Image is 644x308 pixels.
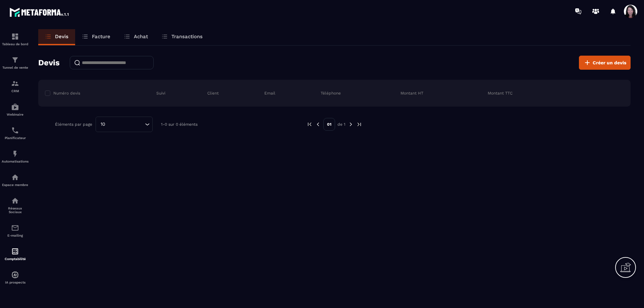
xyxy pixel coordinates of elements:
p: Comptabilité [2,257,29,261]
input: Search for option [108,121,143,128]
p: IA prospects [2,281,29,284]
a: automationsautomationsEspace membre [2,168,29,192]
p: Webinaire [2,113,29,116]
img: automations [11,103,19,111]
p: Achat [134,34,148,40]
p: Réseaux Sociaux [2,206,29,214]
a: automationsautomationsWebinaire [2,98,29,121]
img: formation [11,33,19,41]
p: Suivi [156,90,165,96]
a: Devis [38,29,75,45]
a: Facture [75,29,117,45]
p: Automatisations [2,160,29,163]
a: accountantaccountantComptabilité [2,242,29,266]
p: Transactions [171,34,203,40]
a: formationformationCRM [2,74,29,98]
p: Devis [55,34,68,40]
a: schedulerschedulerPlanificateur [2,121,29,145]
p: CRM [2,89,29,93]
img: automations [11,173,19,181]
img: formation [11,79,19,87]
a: formationformationTableau de bord [2,27,29,51]
p: Montant TTC [488,90,513,96]
p: Tunnel de vente [2,66,29,69]
p: Numéro devis [53,90,80,96]
a: automationsautomationsAutomatisations [2,145,29,168]
img: scheduler [11,126,19,134]
p: E-mailing [2,234,29,237]
p: Éléments par page [55,122,92,127]
p: Planificateur [2,136,29,140]
span: 10 [98,121,108,128]
p: Tableau de bord [2,42,29,46]
img: accountant [11,247,19,255]
div: Search for option [96,117,153,132]
h2: Devis [38,56,60,69]
p: de 1 [337,122,345,127]
img: social-network [11,197,19,205]
p: Facture [92,34,110,40]
img: formation [11,56,19,64]
img: prev [307,121,313,127]
img: email [11,224,19,232]
p: Téléphone [321,90,341,96]
span: Créer un devis [593,59,626,66]
a: social-networksocial-networkRéseaux Sociaux [2,192,29,219]
p: 01 [323,118,335,131]
p: Montant HT [400,90,423,96]
img: automations [11,271,19,279]
button: Créer un devis [579,56,631,70]
a: emailemailE-mailing [2,219,29,242]
p: Email [264,90,275,96]
p: Client [207,90,219,96]
img: prev [315,121,321,127]
img: next [348,121,354,127]
a: formationformationTunnel de vente [2,51,29,74]
img: next [356,121,362,127]
p: Espace membre [2,183,29,187]
p: 1-0 sur 0 éléments [161,122,198,127]
img: automations [11,150,19,158]
img: logo [9,6,70,18]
